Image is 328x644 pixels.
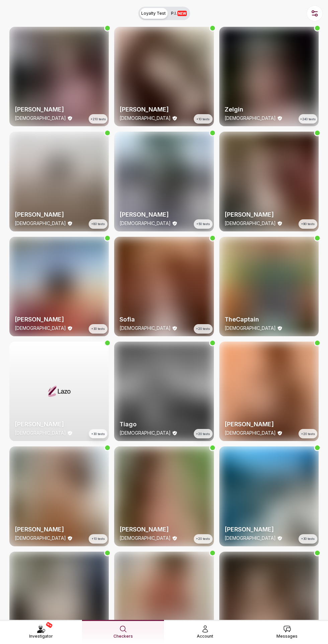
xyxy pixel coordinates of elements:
p: [DEMOGRAPHIC_DATA] [225,115,276,122]
span: +240 tests [300,117,316,122]
img: thumb [219,446,319,546]
h2: [PERSON_NAME] [15,210,103,219]
img: thumb [9,132,109,231]
a: thumbcheckerSofia[DEMOGRAPHIC_DATA]+20 tests [114,237,214,336]
span: +30 tests [91,327,105,331]
a: thumbcheckerTiago[DEMOGRAPHIC_DATA]+20 tests [114,342,214,441]
a: Account [164,620,246,644]
img: thumb [219,132,319,231]
p: [DEMOGRAPHIC_DATA] [225,535,276,542]
h2: TheCaptain [225,315,313,324]
h2: [PERSON_NAME] [15,315,103,324]
a: thumbchecker[PERSON_NAME][DEMOGRAPHIC_DATA]+30 tests [9,237,109,336]
span: +210 tests [91,117,106,122]
a: thumbchecker[PERSON_NAME][DEMOGRAPHIC_DATA]+10 tests [9,446,109,546]
a: thumbchecker[PERSON_NAME][DEMOGRAPHIC_DATA]+50 tests [114,132,214,231]
a: thumbchecker[PERSON_NAME][DEMOGRAPHIC_DATA]+30 tests [219,446,319,546]
img: thumb [114,446,214,546]
h2: [PERSON_NAME] [15,420,103,429]
img: thumb [219,342,319,441]
span: +20 tests [196,536,210,541]
a: thumbchecker[PERSON_NAME][DEMOGRAPHIC_DATA]+210 tests [9,27,109,126]
span: P.I. [171,11,187,16]
p: [DEMOGRAPHIC_DATA] [119,430,171,436]
p: [DEMOGRAPHIC_DATA] [225,430,276,436]
span: +30 tests [91,432,105,436]
p: [DEMOGRAPHIC_DATA] [15,535,66,542]
a: thumbchecker[PERSON_NAME][DEMOGRAPHIC_DATA]+20 tests [219,342,319,441]
h2: Tiago [119,420,208,429]
span: NEW [46,622,53,628]
img: thumb [9,446,109,546]
p: [DEMOGRAPHIC_DATA] [119,535,171,542]
a: thumbchecker[PERSON_NAME][DEMOGRAPHIC_DATA]+30 tests [9,342,109,441]
a: thumbchecker[PERSON_NAME][DEMOGRAPHIC_DATA]+80 tests [9,132,109,231]
p: [DEMOGRAPHIC_DATA] [119,325,171,332]
img: thumb [114,342,214,441]
a: thumbchecker[PERSON_NAME][DEMOGRAPHIC_DATA]+10 tests [114,27,214,126]
span: Investigator [29,633,53,640]
h2: [PERSON_NAME] [15,105,103,114]
span: +80 tests [91,222,105,226]
p: [DEMOGRAPHIC_DATA] [15,325,66,332]
span: +10 tests [196,117,210,122]
span: +90 tests [301,222,315,226]
a: thumbchecker[PERSON_NAME][DEMOGRAPHIC_DATA]+20 tests [114,446,214,546]
span: +20 tests [196,432,210,436]
h2: Zelgin [225,105,313,114]
p: [DEMOGRAPHIC_DATA] [119,220,171,227]
span: Checkers [113,633,133,640]
span: +20 tests [301,432,315,436]
h2: [PERSON_NAME] [225,210,313,219]
span: +10 tests [92,536,105,541]
h2: [PERSON_NAME] [119,210,208,219]
img: thumb [9,342,109,441]
a: thumbchecker[PERSON_NAME][DEMOGRAPHIC_DATA]+90 tests [219,132,319,231]
span: Messages [276,633,298,640]
img: thumb [219,237,319,336]
p: [DEMOGRAPHIC_DATA] [225,220,276,227]
h2: [PERSON_NAME] [15,525,103,534]
p: [DEMOGRAPHIC_DATA] [15,220,66,227]
img: thumb [114,132,214,231]
span: Account [197,633,213,640]
h2: [PERSON_NAME] [225,525,313,534]
span: +30 tests [301,536,315,541]
a: thumbcheckerTheCaptain[DEMOGRAPHIC_DATA] [219,237,319,336]
a: thumbcheckerZelgin[DEMOGRAPHIC_DATA]+240 tests [219,27,319,126]
img: thumb [219,27,319,126]
img: thumb [114,237,214,336]
img: thumb [114,27,214,126]
img: thumb [9,237,109,336]
h2: [PERSON_NAME] [119,105,208,114]
p: [DEMOGRAPHIC_DATA] [15,115,66,122]
h2: [PERSON_NAME] [119,525,208,534]
span: +20 tests [196,327,210,331]
img: thumb [9,27,109,126]
p: [DEMOGRAPHIC_DATA] [225,325,276,332]
a: Messages [246,620,328,644]
span: +50 tests [196,222,210,226]
p: [DEMOGRAPHIC_DATA] [15,430,66,436]
h2: Sofia [119,315,208,324]
span: NEW [177,11,187,16]
p: [DEMOGRAPHIC_DATA] [119,115,171,122]
span: Loyalty Test [141,11,166,16]
h2: [PERSON_NAME] [225,420,313,429]
a: Checkers [82,620,164,644]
